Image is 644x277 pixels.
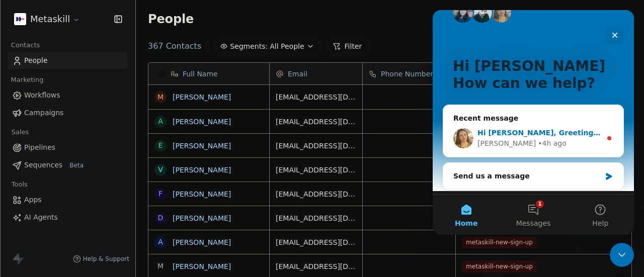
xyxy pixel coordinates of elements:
[24,55,48,66] span: People
[276,189,356,199] span: [EMAIL_ADDRESS][DOMAIN_NAME]
[7,177,32,192] span: Tools
[159,210,176,217] span: Help
[173,238,231,246] a: [PERSON_NAME]
[8,52,127,69] a: People
[45,128,103,139] div: [PERSON_NAME]
[24,142,55,153] span: Pipelines
[7,38,44,53] span: Contacts
[8,192,127,208] a: Apps
[14,13,26,25] img: AVATAR%20METASKILL%20-%20Colori%20Positivo.png
[462,236,537,248] span: metaskill-new-sign-up
[21,118,41,138] img: Profile image for Harinder
[10,95,191,147] div: Recent messageProfile image for HarinderHi [PERSON_NAME], Greetings from Swipe One and thank you ...
[276,92,356,102] span: [EMAIL_ADDRESS][DOMAIN_NAME]
[21,161,168,171] div: Send us a message
[157,92,164,103] div: m
[462,260,537,272] span: metaskill-new-sign-up
[12,11,83,28] button: Metaskill
[276,141,356,151] span: [EMAIL_ADDRESS][DOMAIN_NAME]
[8,87,127,104] a: Workflows
[158,213,164,223] div: D
[22,210,45,217] span: Home
[8,157,127,173] a: SequencesBeta
[173,166,231,174] a: [PERSON_NAME]
[148,63,269,84] div: Full Name
[158,140,163,151] div: E
[8,209,127,226] a: AI Agents
[276,117,356,127] span: [EMAIL_ADDRESS][DOMAIN_NAME]
[73,255,129,263] a: Help & Support
[173,214,231,222] a: [PERSON_NAME]
[24,90,60,101] span: Workflows
[183,69,218,79] span: Full Name
[84,210,118,217] span: Messages
[363,63,455,84] div: Phone Number
[158,237,163,247] div: A
[230,41,268,52] span: Segments:
[158,189,163,199] div: F
[11,110,191,147] div: Profile image for HarinderHi [PERSON_NAME], Greetings from Swipe One and thank you for reaching o...
[270,41,304,52] span: All People
[7,125,33,140] span: Sales
[276,165,356,175] span: [EMAIL_ADDRESS][DOMAIN_NAME]
[148,40,201,52] span: 367 Contacts
[83,255,129,263] span: Help & Support
[8,105,127,121] a: Campaigns
[158,116,163,127] div: a
[20,48,181,65] p: Hi [PERSON_NAME]
[173,118,231,126] a: [PERSON_NAME]
[276,237,356,247] span: [EMAIL_ADDRESS][DOMAIN_NAME]
[148,12,194,27] span: People
[173,142,231,150] a: [PERSON_NAME]
[21,103,181,114] div: Recent message
[105,128,134,139] div: • 4h ago
[288,69,307,79] span: Email
[66,160,87,170] span: Beta
[8,139,127,156] a: Pipelines
[276,213,356,223] span: [EMAIL_ADDRESS][DOMAIN_NAME]
[20,65,181,82] p: How can we help?
[276,261,356,271] span: [EMAIL_ADDRESS][DOMAIN_NAME]
[433,10,634,235] iframe: Intercom live chat
[327,39,368,53] button: Filter
[24,212,58,223] span: AI Agents
[24,160,62,170] span: Sequences
[173,262,231,270] a: [PERSON_NAME]
[24,108,63,118] span: Campaigns
[173,190,231,198] a: [PERSON_NAME]
[610,243,634,267] iframe: Intercom live chat
[134,184,201,225] button: Help
[173,93,231,101] a: [PERSON_NAME]
[10,152,191,180] div: Send us a message
[30,13,70,26] span: Metaskill
[270,63,362,84] div: Email
[24,195,42,205] span: Apps
[381,69,433,79] span: Phone Number
[7,72,48,87] span: Marketing
[67,184,134,225] button: Messages
[158,164,163,175] div: V
[157,261,164,271] div: M
[173,16,191,34] div: Close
